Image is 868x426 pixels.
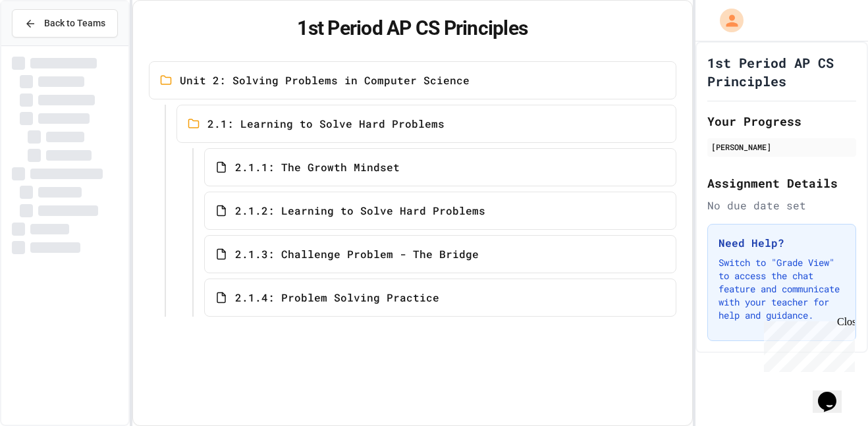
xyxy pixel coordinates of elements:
a: 2.1.3: Challenge Problem - The Bridge [204,235,677,273]
iframe: chat widget [813,373,855,413]
a: 2.1.4: Problem Solving Practice [204,279,677,317]
iframe: chat widget [759,316,855,372]
p: Switch to "Grade View" to access the chat feature and communicate with your teacher for help and ... [719,256,845,322]
button: Back to Teams [12,9,118,38]
a: 2.1.1: The Growth Mindset [204,148,677,186]
a: 2.1.2: Learning to Solve Hard Problems [204,192,677,230]
div: My Account [706,5,747,36]
h2: Your Progress [707,112,856,130]
span: 2.1: Learning to Solve Hard Problems [207,116,445,132]
span: Unit 2: Solving Problems in Computer Science [180,72,470,88]
span: Back to Teams [44,16,105,30]
h3: Need Help? [719,235,845,251]
h2: Assignment Details [707,174,856,192]
div: Chat with us now!Close [5,5,91,84]
h1: 1st Period AP CS Principles [149,16,677,40]
span: 2.1.2: Learning to Solve Hard Problems [235,203,485,219]
h1: 1st Period AP CS Principles [707,53,856,90]
span: 2.1.3: Challenge Problem - The Bridge [235,246,479,262]
span: 2.1.1: The Growth Mindset [235,159,400,175]
div: No due date set [707,198,856,213]
span: 2.1.4: Problem Solving Practice [235,290,439,306]
div: [PERSON_NAME] [711,141,852,153]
